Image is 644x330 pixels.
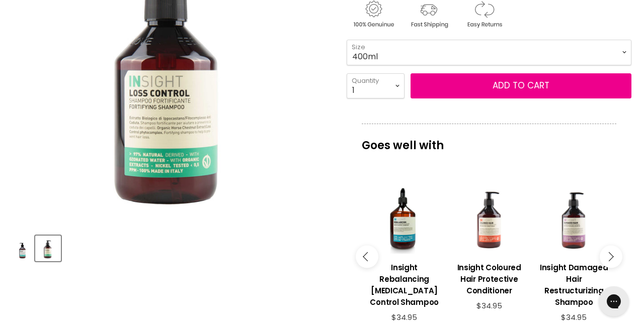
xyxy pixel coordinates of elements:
a: View product:Insight Rebalancing Sebum Control Shampoo [367,254,442,313]
span: Add to cart [493,79,549,91]
a: View product:Insight Coloured Hair Protective Conditioner [452,254,527,301]
span: $34.95 [391,312,417,322]
img: Insight Densifying Fortifying Shampoo [14,237,31,260]
iframe: Gorgias live chat messenger [594,283,634,320]
span: $34.95 [476,300,502,311]
h3: Insight Coloured Hair Protective Conditioner [452,262,527,296]
p: Goes well with [362,124,616,157]
img: Insight Densifying Fortifying Shampoo [36,237,60,260]
button: Insight Densifying Fortifying Shampoo [35,236,61,261]
h3: Insight Rebalancing [MEDICAL_DATA] Control Shampoo [367,262,442,308]
a: View product:Insight Damaged Hair Restructurizing Shampoo [537,254,612,313]
button: Insight Densifying Fortifying Shampoo [13,236,32,261]
select: Quantity [347,73,405,98]
h3: Insight Damaged Hair Restructurizing Shampoo [537,262,612,308]
div: Product thumbnails [11,233,333,261]
button: Add to cart [411,73,631,98]
span: $34.95 [561,312,587,322]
